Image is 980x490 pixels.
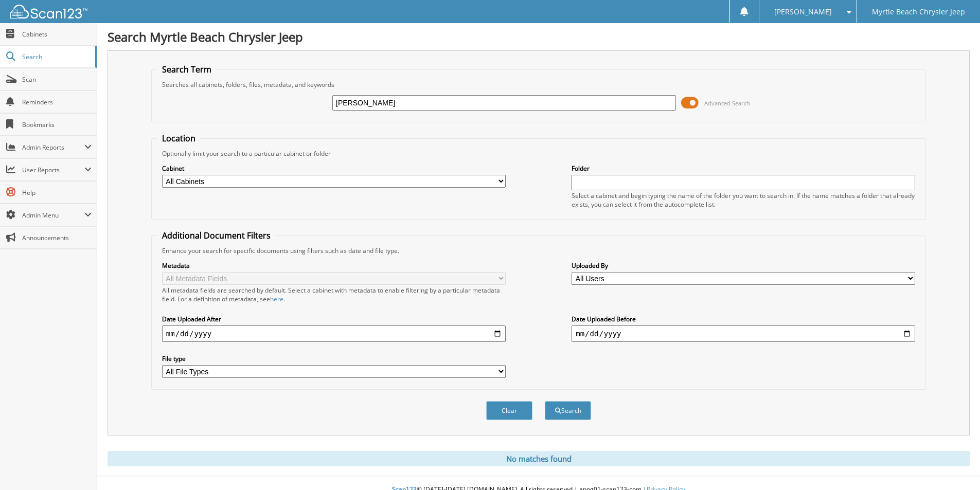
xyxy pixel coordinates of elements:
[22,52,90,61] span: Search
[572,164,915,173] label: Folder
[572,191,915,209] div: Select a cabinet and begin typing the name of the folder you want to search in. If the name match...
[22,30,92,39] span: Cabinets
[22,188,92,197] span: Help
[157,64,217,75] legend: Search Term
[22,166,84,174] span: User Reports
[22,233,92,242] span: Announcements
[22,98,92,106] span: Reminders
[10,5,87,19] img: scan123-logo-white.svg
[270,295,283,303] a: here
[157,133,201,144] legend: Location
[157,230,276,241] legend: Additional Document Filters
[486,401,532,420] button: Clear
[108,451,970,466] div: No matches found
[162,164,506,173] label: Cabinet
[162,354,506,363] label: File type
[108,28,970,45] h1: Search Myrtle Beach Chrysler Jeep
[157,149,920,158] div: Optionally limit your search to a particular cabinet or folder
[572,261,915,270] label: Uploaded By
[162,325,506,342] input: start
[162,315,506,323] label: Date Uploaded After
[22,75,92,84] span: Scan
[162,261,506,270] label: Metadata
[572,325,915,342] input: end
[704,99,750,107] span: Advanced Search
[22,143,84,152] span: Admin Reports
[157,246,920,255] div: Enhance your search for specific documents using filters such as date and file type.
[545,401,591,420] button: Search
[162,286,506,303] div: All metadata fields are searched by default. Select a cabinet with metadata to enable filtering b...
[774,9,832,15] span: [PERSON_NAME]
[22,120,92,129] span: Bookmarks
[872,9,965,15] span: Myrtle Beach Chrysler Jeep
[572,315,915,323] label: Date Uploaded Before
[157,80,920,89] div: Searches all cabinets, folders, files, metadata, and keywords
[22,211,84,220] span: Admin Menu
